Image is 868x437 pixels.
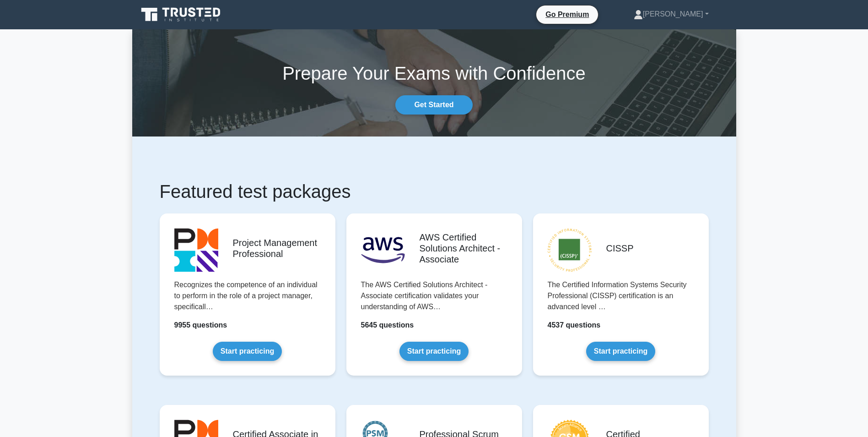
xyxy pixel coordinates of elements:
h1: Prepare Your Exams with Confidence [132,62,736,84]
a: Go Premium [540,9,594,20]
a: [PERSON_NAME] [612,5,731,23]
a: Start practicing [586,342,655,361]
h1: Featured test packages [160,180,709,202]
a: Start practicing [399,342,469,361]
a: Start practicing [213,342,282,361]
a: Get Started [395,95,472,115]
